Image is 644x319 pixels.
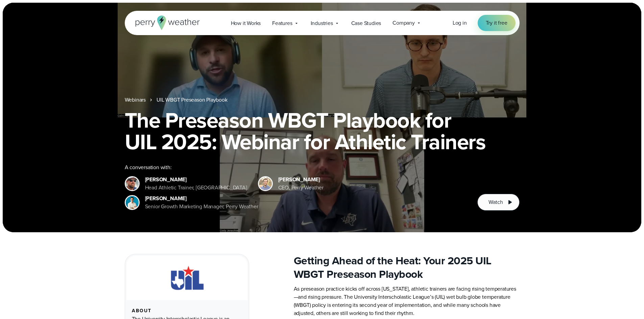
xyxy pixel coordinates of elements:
h1: The Preseason WBGT Playbook for UIL 2025: Webinar for Athletic Trainers [125,109,520,153]
a: Case Studies [345,16,387,30]
div: [PERSON_NAME] [145,194,258,203]
img: Colin Perry, CEO of Perry Weather [259,177,272,190]
img: UIL.svg [164,264,210,292]
span: Log in [453,19,467,27]
span: How it Works [231,19,261,27]
span: Industries [311,19,333,27]
a: Log in [453,19,467,27]
h2: Getting Ahead of the Heat: Your 2025 UIL WBGT Preseason Playbook [294,254,520,281]
span: Features [272,19,292,27]
img: Spencer Patton, Perry Weather [126,196,139,209]
p: As preseason practice kicks off across [US_STATE], athletic trainers are facing rising temperatur... [294,285,520,317]
a: Webinars [125,96,146,104]
span: Try it free [486,19,507,27]
img: cody-henschke-headshot [126,177,139,190]
a: Try it free [478,15,516,31]
div: About [132,308,242,314]
a: How it Works [225,16,267,30]
div: [PERSON_NAME] [278,176,324,184]
div: Senior Growth Marketing Manager, Perry Weather [145,203,258,211]
nav: Breadcrumb [125,96,520,104]
div: CEO, Perry Weather [278,184,324,192]
span: Watch [488,198,503,206]
div: A conversation with: [125,163,467,171]
div: [PERSON_NAME] [145,176,247,184]
span: Case Studies [351,19,381,27]
div: Head Athletic Trainer, [GEOGRAPHIC_DATA] [145,184,247,192]
span: Company [392,19,415,27]
a: UIL WBGT Preseason Playbook [157,96,228,104]
button: Watch [477,194,519,211]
